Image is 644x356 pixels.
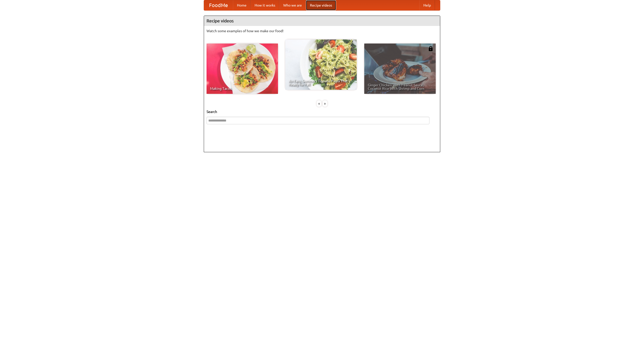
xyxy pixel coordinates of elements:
h4: Recipe videos [204,16,440,26]
a: Home [233,0,251,10]
p: Watch some examples of how we make our food! [207,28,437,33]
h5: Search [207,109,437,114]
a: Making Tacos [207,44,278,94]
div: « [317,100,321,107]
a: How it works [251,0,279,10]
a: Recipe videos [306,0,336,10]
div: » [323,100,327,107]
a: Help [419,0,435,10]
img: 483408.png [428,46,433,51]
a: Who we are [279,0,306,10]
span: An Easy, Summery Tomato Pasta That's Ready for Fall [289,79,353,86]
a: FoodMe [204,0,233,10]
a: An Easy, Summery Tomato Pasta That's Ready for Fall [285,39,357,90]
span: Making Tacos [210,87,274,90]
